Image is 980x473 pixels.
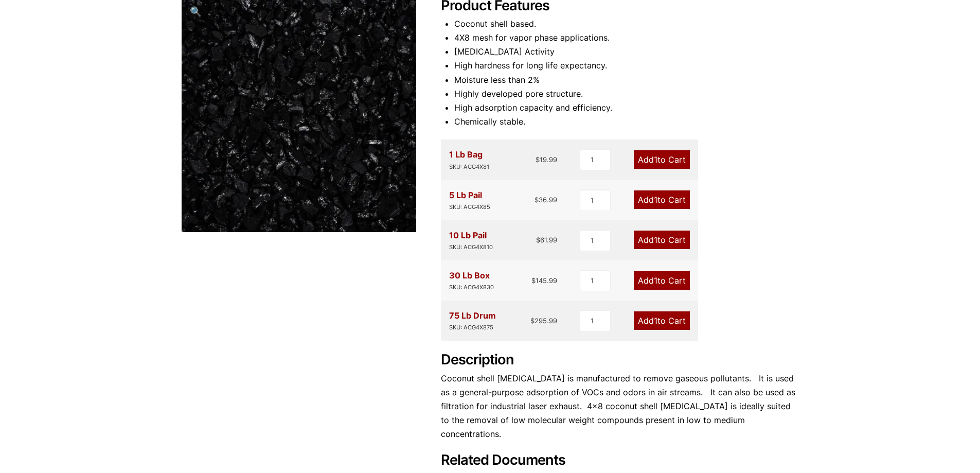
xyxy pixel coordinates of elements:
bdi: 145.99 [531,276,557,285]
li: [MEDICAL_DATA] Activity [454,45,799,59]
div: 5 Lb Pail [449,188,490,212]
p: Coconut shell [MEDICAL_DATA] is manufactured to remove gaseous pollutants. It is used as a genera... [441,372,799,442]
span: 1 [654,235,657,245]
span: 1 [654,316,657,326]
li: High hardness for long life expectancy. [454,59,799,73]
span: 1 [654,195,657,205]
span: 1 [654,275,657,286]
a: Add1to Cart [634,190,690,209]
div: 75 Lb Drum [449,309,496,332]
div: SKU: ACG4X810 [449,242,493,252]
div: 10 Lb Pail [449,229,493,252]
span: $ [536,236,540,244]
span: $ [534,196,539,204]
div: SKU: ACG4X830 [449,283,494,292]
div: SKU: ACG4X81 [449,162,489,172]
a: Add1to Cart [634,271,690,290]
div: 1 Lb Bag [449,148,489,171]
span: $ [531,276,536,285]
span: $ [536,155,540,164]
li: Highly developed pore structure. [454,87,799,101]
div: SKU: ACG4X85 [449,202,490,212]
span: $ [530,317,534,325]
div: 30 Lb Box [449,269,494,292]
li: 4X8 mesh for vapor phase applications. [454,31,799,45]
bdi: 36.99 [534,196,557,204]
div: SKU: ACG4X875 [449,323,496,332]
li: High adsorption capacity and efficiency. [454,101,799,115]
li: Chemically stable. [454,115,799,129]
li: Coconut shell based. [454,17,799,31]
a: Add1to Cart [634,150,690,169]
a: Add1to Cart [634,231,690,249]
h2: Description [441,352,799,369]
bdi: 19.99 [536,155,557,164]
span: 1 [654,154,657,165]
li: Moisture less than 2% [454,73,799,87]
bdi: 61.99 [536,236,557,244]
bdi: 295.99 [530,317,557,325]
span: 🔍 [190,6,202,17]
a: Add1to Cart [634,311,690,330]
